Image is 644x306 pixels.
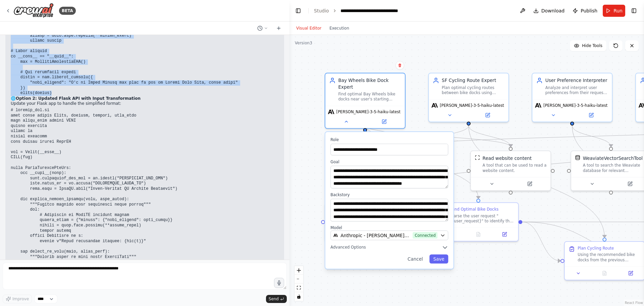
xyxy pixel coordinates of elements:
[338,91,401,102] div: Find optimal Bay Wheels bike docks near user's starting location and destination, ensuring bikes ...
[573,111,609,119] button: Open in side panel
[429,255,448,264] button: Save
[404,255,427,264] button: Cancel
[3,295,32,303] button: Improve
[325,73,406,129] div: Bay Wheels Bike Dock ExpertFind optimal Bay Wheels bike docks near user's starting location and d...
[294,283,303,292] button: fit view
[330,244,448,251] button: Advanced Options
[465,230,492,238] button: No output available
[582,43,602,48] span: Hide Tools
[366,118,402,126] button: Open in side panel
[428,73,509,122] div: SF Cycling Route ExpertPlan optimal cycling routes between bike docks using available mapping dat...
[603,5,625,17] button: Run
[13,3,54,18] img: Logo
[545,77,608,84] div: User Preference Interpreter
[531,5,568,17] button: Download
[11,96,279,101] h2: 🌐
[532,73,612,122] div: User Preference InterpreterAnalyze and interpret user preferences from their request, evaluate ro...
[314,8,329,13] a: Studio
[325,24,353,32] button: Execution
[413,232,438,238] span: Connected
[336,109,400,114] span: [PERSON_NAME]-3-5-haiku-latest
[274,278,284,288] button: Click to speak your automation idea
[483,163,547,173] div: A tool that can be used to read a website content.
[442,77,504,84] div: SF Cycling Route Expert
[451,207,498,212] div: Find Optimal Bike Docks
[294,266,303,275] button: zoom in
[493,230,516,238] button: Open in side panel
[295,40,312,46] div: Version 3
[266,295,287,303] button: Send
[465,126,514,147] g: Edge from 0804f439-1d81-4d91-88d8-a89c9bcfcc2b to 4192e533-4eb5-417e-964d-5b82490df283
[469,111,506,119] button: Open in side panel
[581,7,597,14] span: Publish
[338,77,401,90] div: Bay Wheels Bike Dock Expert
[59,7,76,15] div: BETA
[442,85,504,95] div: Plan optimal cycling routes between bike docks using available mapping data, considering user pre...
[578,246,614,251] div: Plan Cycling Route
[294,266,303,301] div: React Flow controls
[629,6,639,15] button: Show right sidebar
[543,103,607,108] span: [PERSON_NAME]-3-5-haiku-latest
[330,159,448,164] label: Goal
[273,24,284,32] button: Start a new chat
[293,6,303,15] button: Hide left sidebar
[330,225,448,230] label: Model
[511,180,548,188] button: Open in side panel
[591,269,618,277] button: No output available
[470,150,551,191] div: ScrapeWebsiteToolRead website contentA tool that can be used to read a website content.
[575,155,580,160] img: WeaviateVectorSearchTool
[570,40,606,51] button: Hide Tools
[570,5,600,17] button: Publish
[294,292,303,301] button: toggle interactivity
[583,155,643,161] div: WeaviateVectorSearchTool
[451,213,514,224] div: Parse the user request "{user_request}" to identify the starting location and destination. Then f...
[475,155,480,160] img: ScrapeWebsiteTool
[255,24,271,32] button: Switch to previous chat
[613,7,623,14] span: Run
[465,126,607,238] g: Edge from 0804f439-1d81-4d91-88d8-a89c9bcfcc2b to 39ca8bff-4311-4e9a-91d0-84a4f45742a6
[578,252,640,263] div: Using the recommended bike docks from the previous analysis, plan the optimal cycling route betwe...
[12,296,29,302] span: Improve
[620,269,642,277] button: Open in side panel
[330,192,448,197] label: Backstory
[269,296,279,302] span: Send
[330,230,448,240] button: Anthropic - [PERSON_NAME]-3-5-haiku-latest (Anthropic)Connected
[438,202,519,242] div: Find Optimal Bike DocksParse the user request "{user_request}" to identify the starting location ...
[545,85,608,95] div: Analyze and interpret user preferences from their request, evaluate route options against their s...
[11,101,279,106] p: Update your Flask app to handle the simplified format:
[16,96,141,101] strong: Option 2: Updated Flask API with Input Transformation
[625,301,643,305] a: React Flow attribution
[340,232,410,238] span: Anthropic - claude-3-5-haiku-latest (Anthropic)
[541,7,565,14] span: Download
[294,275,303,283] button: zoom out
[314,7,414,14] nav: breadcrumb
[522,219,560,264] g: Edge from ae335e7c-088d-4e89-8711-4b14fb50b670 to 39ca8bff-4311-4e9a-91d0-84a4f45742a6
[330,245,366,250] span: Advanced Options
[440,103,504,108] span: [PERSON_NAME]-3-5-haiku-latest
[292,24,325,32] button: Visual Editor
[483,155,532,161] div: Read website content
[330,137,448,142] label: Role
[395,61,404,70] button: Delete node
